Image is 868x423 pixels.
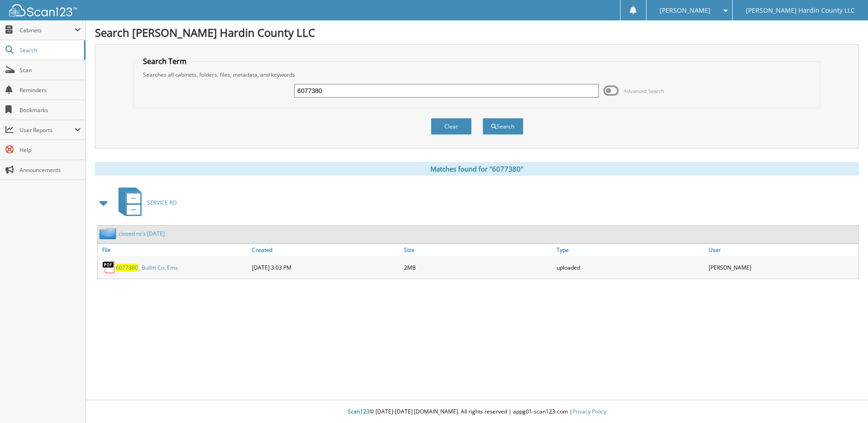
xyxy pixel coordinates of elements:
img: PDF.png [102,261,116,274]
img: folder2.png [99,228,118,239]
div: 2MB [402,258,554,276]
span: Announcements [20,166,81,174]
span: 6077380 [116,264,138,271]
iframe: Chat Widget [823,379,868,423]
a: File [98,244,250,256]
div: Matches found for "6077380" [95,162,859,176]
span: Reminders [20,86,81,94]
span: User Reports [20,126,74,134]
span: [PERSON_NAME] Hardin County LLC [746,8,855,13]
button: Search [483,118,523,135]
a: Type [554,244,706,256]
span: Scan123 [348,408,370,415]
a: User [706,244,858,256]
span: Help [20,146,81,154]
div: [DATE] 3:03 PM [250,258,402,276]
span: Search [20,46,79,54]
a: 6077380_ Bullitt Co. Ems [116,264,178,271]
div: uploaded [554,258,706,276]
legend: Search Term [138,56,191,66]
a: SERVICE RO [113,185,177,221]
a: Created [250,244,402,256]
button: Clear [431,118,472,135]
h1: Search [PERSON_NAME] Hardin County LLC [95,25,859,40]
span: [PERSON_NAME] [660,8,710,13]
span: Cabinets [20,26,74,34]
span: Bookmarks [20,106,81,114]
div: © [DATE]-[DATE] [DOMAIN_NAME]. All rights reserved | appg01-scan123-com | [86,401,868,423]
div: [PERSON_NAME] [706,258,858,276]
a: Privacy Policy [572,408,607,415]
span: Advanced Search [624,88,664,94]
span: Scan [20,66,81,74]
a: closed ro's [DATE] [118,230,165,237]
div: Searches all cabinets, folders, files, metadata, and keywords [138,71,815,79]
img: scan123-logo-white.svg [9,4,77,16]
a: Size [402,244,554,256]
span: SERVICE RO [147,199,177,207]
